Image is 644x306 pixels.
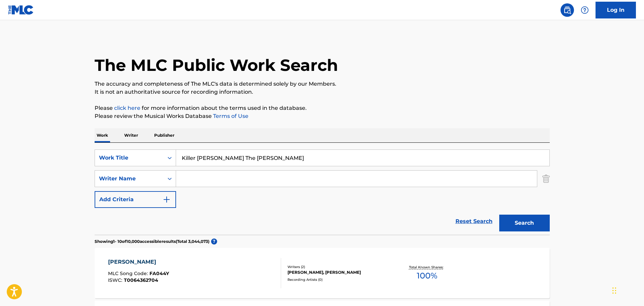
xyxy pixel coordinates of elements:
a: Log In [596,2,636,18]
p: Publisher [152,128,176,142]
div: Drag [612,280,616,301]
button: Search [499,215,550,231]
button: Add Criteria [95,191,176,208]
p: It is not an authoritative source for recording information. [95,88,550,96]
a: Terms of Use [212,113,248,119]
a: click here [114,105,140,111]
p: Showing 1 - 10 of 10,000 accessible results (Total 3,044,073 ) [95,238,209,245]
p: Total Known Shares: [409,265,445,270]
img: search [563,6,571,14]
div: Recording Artists ( 0 ) [287,277,389,282]
span: T0064362704 [124,277,158,283]
p: The accuracy and completeness of The MLC's data is determined solely by our Members. [95,80,550,88]
span: MLC Song Code : [108,270,149,276]
a: Reset Search [452,214,496,229]
a: [PERSON_NAME]MLC Song Code:FA044YISWC:T0064362704Writers (2)[PERSON_NAME], [PERSON_NAME]Recording... [95,248,550,298]
h1: The MLC Public Work Search [95,55,338,75]
div: Writer Name [99,175,160,183]
p: Writer [122,128,140,142]
img: help [581,6,589,14]
span: 100 % [417,270,437,282]
span: ? [211,238,217,245]
a: Public Search [561,3,574,17]
span: FA044Y [149,270,169,276]
div: Writers ( 2 ) [287,264,389,269]
div: Help [578,3,591,17]
img: Delete Criterion [542,170,550,187]
form: Search Form [95,149,550,235]
p: Work [95,128,110,142]
div: [PERSON_NAME] [108,258,169,266]
div: Work Title [99,154,160,162]
img: 9d2ae6d4665cec9f34b9.svg [163,195,171,204]
img: MLC Logo [8,5,34,15]
span: ISWC : [108,277,124,283]
p: Please review the Musical Works Database [95,112,550,120]
p: Please for more information about the terms used in the database. [95,104,550,112]
iframe: Chat Widget [610,274,644,306]
div: [PERSON_NAME], [PERSON_NAME] [287,269,389,275]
